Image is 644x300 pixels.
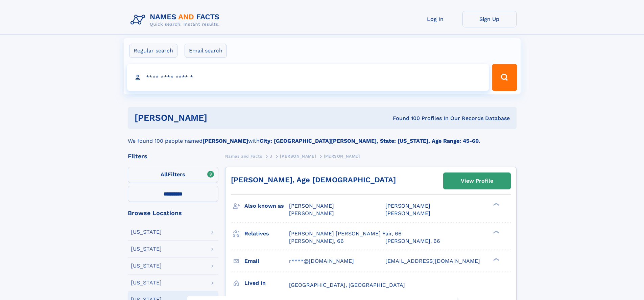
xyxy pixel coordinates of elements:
label: Filters [128,167,218,183]
div: Found 100 Profiles In Our Records Database [300,115,510,122]
div: Browse Locations [128,210,218,216]
div: ❯ [492,230,500,234]
input: search input [127,64,489,91]
div: ❯ [492,257,500,261]
label: Email search [185,44,227,58]
span: [PERSON_NAME] [289,210,334,216]
div: [US_STATE] [131,280,162,285]
a: Log In [408,11,462,27]
a: [PERSON_NAME] [280,152,316,160]
div: View Profile [461,173,493,189]
div: ❯ [492,202,500,207]
span: [PERSON_NAME] [385,210,430,216]
a: [PERSON_NAME], Age [DEMOGRAPHIC_DATA] [231,176,396,184]
a: View Profile [444,173,510,189]
button: Search Button [492,64,517,91]
a: Sign Up [462,11,517,27]
a: Names and Facts [225,152,262,160]
span: [GEOGRAPHIC_DATA], [GEOGRAPHIC_DATA] [289,282,405,288]
span: J [270,154,272,159]
a: J [270,152,272,160]
span: [PERSON_NAME] [324,154,360,159]
span: All [161,171,168,178]
b: [PERSON_NAME] [202,138,248,144]
span: [EMAIL_ADDRESS][DOMAIN_NAME] [385,258,480,264]
h3: Email [244,255,289,267]
span: [PERSON_NAME] [289,203,334,209]
div: [US_STATE] [131,246,162,252]
h3: Also known as [244,200,289,212]
span: [PERSON_NAME] [280,154,316,159]
span: [PERSON_NAME] [385,203,430,209]
b: City: [GEOGRAPHIC_DATA][PERSON_NAME], State: [US_STATE], Age Range: 45-60 [260,138,479,144]
div: [US_STATE] [131,263,162,269]
a: [PERSON_NAME], 66 [385,237,440,245]
div: [US_STATE] [131,229,162,235]
label: Regular search [129,44,177,58]
h3: Relatives [244,228,289,239]
a: [PERSON_NAME] [PERSON_NAME] Fair, 66 [289,230,402,237]
h1: [PERSON_NAME] [135,114,300,122]
div: We found 100 people named with . [128,129,517,145]
div: Filters [128,153,218,159]
h3: Lived in [244,277,289,289]
img: Logo Names and Facts [128,11,225,29]
a: [PERSON_NAME], 66 [289,237,344,245]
